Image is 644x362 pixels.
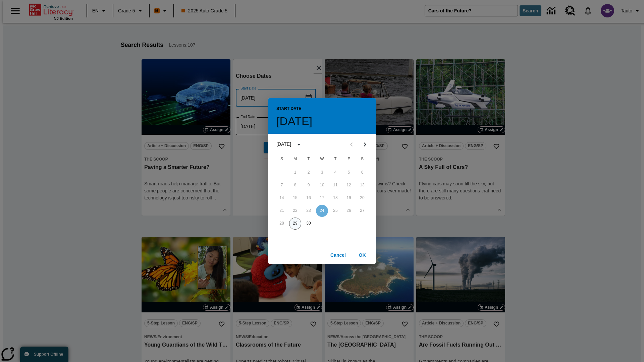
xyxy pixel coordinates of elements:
span: Sunday [276,153,288,166]
span: Tuesday [303,153,315,166]
span: Monday [289,153,301,166]
span: Thursday [329,153,341,166]
h4: [DATE] [276,114,312,128]
button: OK [352,249,373,261]
span: Start Date [276,104,301,114]
span: Friday [343,153,355,166]
button: 30 [303,218,315,230]
span: Wednesday [316,153,328,166]
div: [DATE] [276,141,291,148]
button: Next month [358,138,372,151]
button: 29 [289,218,301,230]
button: calendar view is open, switch to year view [293,139,305,150]
button: Cancel [327,249,349,261]
span: Saturday [356,153,368,166]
